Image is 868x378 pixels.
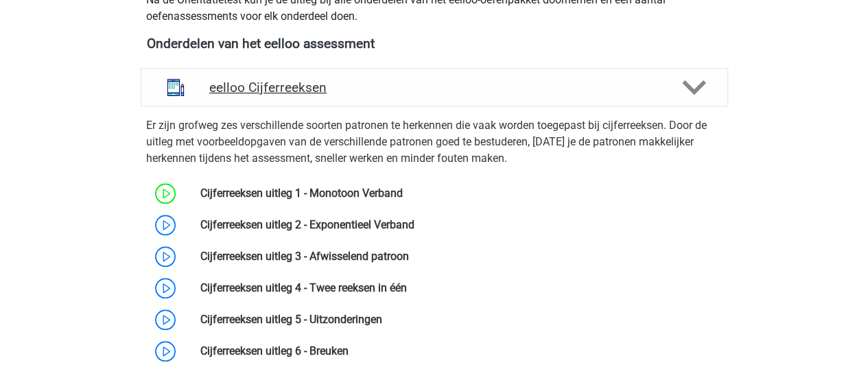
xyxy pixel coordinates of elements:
h4: Onderdelen van het eelloo assessment [147,36,722,51]
img: cijferreeksen [158,69,193,105]
p: Er zijn grofweg zes verschillende soorten patronen te herkennen die vaak worden toegepast bij cij... [146,117,723,167]
div: Cijferreeksen uitleg 1 - Monotoon Verband [190,185,727,202]
div: Cijferreeksen uitleg 2 - Exponentieel Verband [190,217,727,233]
h4: eelloo Cijferreeksen [209,80,659,95]
div: Cijferreeksen uitleg 4 - Twee reeksen in één [190,280,727,296]
div: Cijferreeksen uitleg 6 - Breuken [190,343,727,359]
div: Cijferreeksen uitleg 5 - Uitzonderingen [190,311,727,328]
a: cijferreeksen eelloo Cijferreeksen [135,68,734,106]
div: Cijferreeksen uitleg 3 - Afwisselend patroon [190,248,727,265]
